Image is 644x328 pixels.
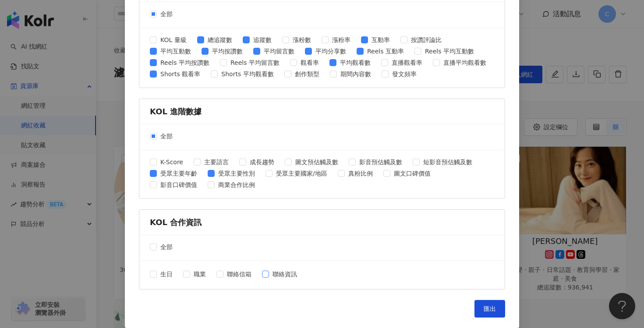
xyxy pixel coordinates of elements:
span: Reels 平均互動數 [421,46,478,56]
span: Reels 平均按讚數 [157,58,213,67]
span: 追蹤數 [250,35,275,45]
button: 匯出 [474,300,505,317]
span: 真粉比例 [345,169,376,178]
span: 總追蹤數 [204,35,236,45]
span: 成長趨勢 [246,157,278,167]
span: 全部 [157,242,176,252]
span: 創作類型 [291,69,323,79]
span: 影音口碑價值 [157,180,201,190]
span: Shorts 平均觀看數 [218,69,277,79]
span: 受眾主要年齡 [157,169,201,178]
span: 互動率 [368,35,393,45]
span: 生日 [157,269,176,279]
span: 主要語言 [201,157,232,167]
span: 受眾主要國家/地區 [272,169,331,178]
span: 漲粉數 [289,35,315,45]
span: 短影音預估觸及數 [420,157,476,167]
span: 圖文口碑價值 [390,169,434,178]
span: Shorts 觀看率 [157,69,204,79]
span: 全部 [157,9,176,19]
span: 受眾主要性別 [215,169,258,178]
span: 匯出 [484,305,496,312]
span: 平均按讚數 [209,46,246,56]
span: 平均分享數 [312,46,350,56]
span: 職業 [190,269,209,279]
span: 平均留言數 [260,46,298,56]
span: 商業合作比例 [215,180,258,190]
div: KOL 進階數據 [150,106,494,117]
span: 全部 [157,131,176,141]
span: 漲粉率 [329,35,354,45]
span: 圖文預估觸及數 [292,157,342,167]
span: K-Score [157,157,187,167]
span: 平均觀看數 [336,58,374,67]
span: 直播平均觀看數 [440,58,490,67]
span: 觀看率 [297,58,322,67]
span: 直播觀看率 [388,58,426,67]
span: 平均互動數 [157,46,195,56]
span: 期間內容數 [337,69,375,79]
span: KOL 量級 [157,35,190,45]
span: 影音預估觸及數 [356,157,406,167]
span: 聯絡信箱 [223,269,255,279]
span: Reels 互動率 [364,46,407,56]
div: KOL 合作資訊 [150,217,494,228]
span: 按讚評論比 [407,35,445,45]
span: 發文頻率 [389,69,420,79]
span: Reels 平均留言數 [227,58,283,67]
span: 聯絡資訊 [269,269,301,279]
